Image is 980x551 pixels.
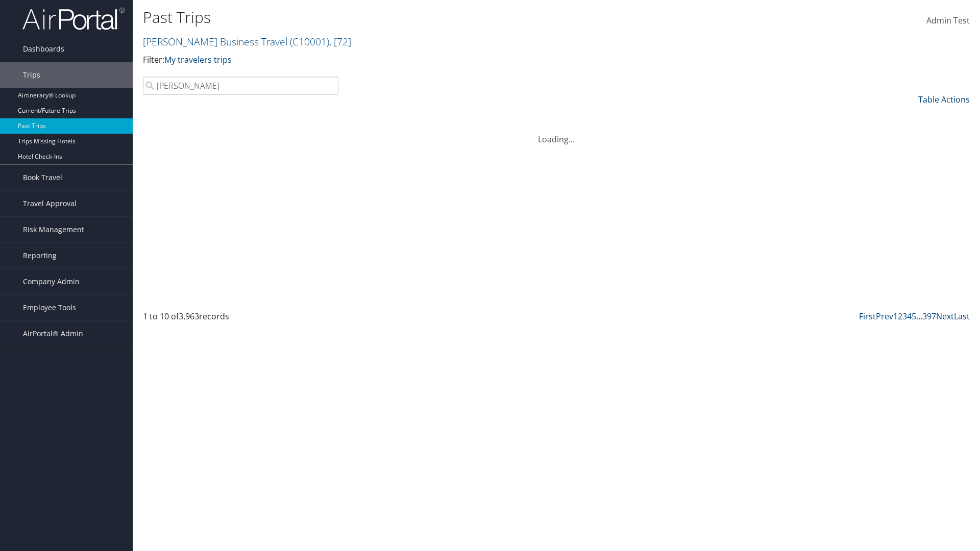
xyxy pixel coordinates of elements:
[859,311,876,322] a: First
[954,311,970,322] a: Last
[179,311,199,322] span: 3,963
[143,310,338,328] div: 1 to 10 of records
[23,36,64,62] span: Dashboards
[143,35,351,48] a: [PERSON_NAME] Business Travel
[936,311,954,322] a: Next
[916,311,922,322] span: …
[876,311,893,322] a: Prev
[23,321,83,346] span: AirPortal® Admin
[290,35,329,48] span: ( C10001 )
[912,311,916,322] a: 5
[907,311,912,322] a: 4
[329,35,351,48] span: , [ 72 ]
[22,7,125,31] img: airportal-logo.png
[23,269,80,294] span: Company Admin
[926,5,970,37] a: Admin Test
[143,77,338,95] input: Search Traveler or Arrival City
[893,311,898,322] a: 1
[164,54,232,65] a: My travelers trips
[23,217,84,242] span: Risk Management
[23,165,62,190] span: Book Travel
[143,7,694,28] h1: Past Trips
[23,295,76,320] span: Employee Tools
[143,54,694,67] p: Filter:
[918,94,970,105] a: Table Actions
[143,121,970,145] div: Loading...
[902,311,907,322] a: 3
[23,191,77,216] span: Travel Approval
[23,62,40,88] span: Trips
[23,243,57,268] span: Reporting
[898,311,902,322] a: 2
[922,311,936,322] a: 397
[926,15,970,26] span: Admin Test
